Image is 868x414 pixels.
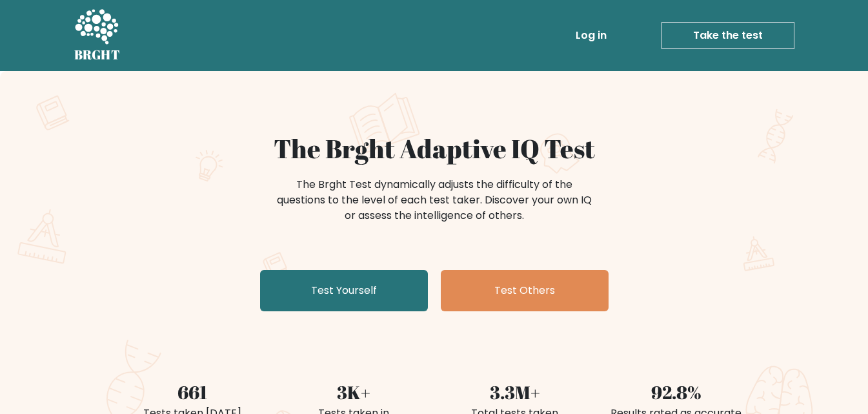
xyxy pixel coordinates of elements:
[441,270,609,311] a: Test Others
[273,177,596,223] div: The Brght Test dynamically adjusts the difficulty of the questions to the level of each test take...
[74,5,121,66] a: BRGHT
[119,378,265,406] div: 661
[603,378,749,406] div: 92.8%
[570,23,612,48] a: Log in
[442,378,588,406] div: 3.3M+
[119,133,749,164] h1: The Brght Adaptive IQ Test
[74,47,121,63] h5: BRGHT
[281,378,427,406] div: 3K+
[661,22,794,49] a: Take the test
[260,270,428,311] a: Test Yourself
